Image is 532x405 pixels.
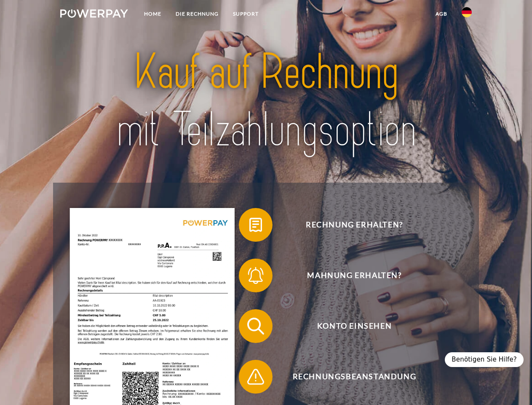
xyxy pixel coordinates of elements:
button: Mahnung erhalten? [239,259,458,292]
button: Rechnung erhalten? [239,208,458,242]
a: agb [428,6,454,22]
img: qb_search.svg [245,316,266,337]
img: de [462,7,472,17]
a: DIE RECHNUNG [168,6,226,22]
button: Konto einsehen [239,309,458,343]
span: Konto einsehen [251,309,457,343]
div: Benötigen Sie Hilfe? [445,352,524,367]
span: Rechnungsbeanstandung [251,360,457,394]
a: Home [137,6,168,22]
span: Rechnung erhalten? [251,208,457,242]
img: qb_bell.svg [245,265,266,286]
a: SUPPORT [226,6,266,22]
img: title-powerpay_de.svg [80,40,452,162]
img: qb_bill.svg [245,214,266,235]
button: Rechnungsbeanstandung [239,360,458,394]
span: Mahnung erhalten? [251,259,457,292]
img: qb_warning.svg [245,366,266,387]
img: logo-powerpay-white.svg [60,9,128,18]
